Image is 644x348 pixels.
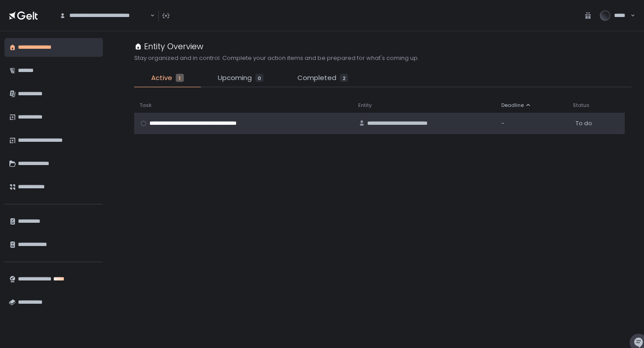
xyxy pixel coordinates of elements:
[501,119,504,127] span: -
[176,74,184,82] div: 1
[297,73,336,83] span: Completed
[573,102,589,109] span: Status
[151,73,172,83] span: Active
[218,73,252,83] span: Upcoming
[576,119,592,127] span: To do
[501,102,524,109] span: Deadline
[134,40,203,52] div: Entity Overview
[255,74,263,82] div: 0
[54,6,155,25] div: Search for option
[340,74,348,82] div: 2
[140,102,152,109] span: Task
[134,54,419,62] h2: Stay organized and in control. Complete your action items and be prepared for what's coming up.
[358,102,372,109] span: Entity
